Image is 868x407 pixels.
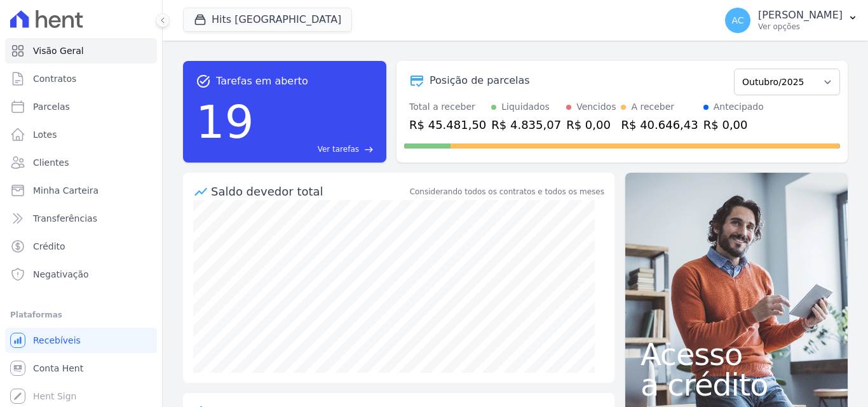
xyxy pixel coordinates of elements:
[33,362,83,375] span: Conta Hent
[409,100,486,114] div: Total a receber
[641,370,832,400] span: a crédito
[714,100,764,114] div: Antecipado
[576,100,616,114] div: Vencidos
[5,178,157,203] a: Minha Carteira
[703,116,764,133] div: R$ 0,00
[216,74,308,89] span: Tarefas em aberto
[5,262,157,287] a: Negativação
[5,328,157,353] a: Recebíveis
[5,356,157,381] a: Conta Hent
[5,66,157,91] a: Contratos
[364,145,374,154] span: east
[5,150,157,175] a: Clientes
[196,74,211,89] span: task_alt
[5,38,157,63] a: Visão Geral
[430,73,530,88] div: Posição de parcelas
[318,143,359,155] span: Ver tarefas
[33,72,76,85] span: Contratos
[259,143,374,155] a: Ver tarefas east
[211,183,407,200] div: Saldo devedor total
[758,22,843,32] p: Ver opções
[715,3,868,38] button: AC [PERSON_NAME] Ver opções
[410,186,604,197] div: Considerando todos os contratos e todos os meses
[196,89,254,155] div: 19
[732,16,744,25] span: AC
[621,116,698,133] div: R$ 40.646,43
[5,122,157,147] a: Lotes
[33,184,98,197] span: Minha Carteira
[566,116,616,133] div: R$ 0,00
[33,128,57,141] span: Lotes
[10,307,152,323] div: Plataformas
[5,94,157,119] a: Parcelas
[33,44,84,57] span: Visão Geral
[641,339,832,370] span: Acesso
[183,8,352,32] button: Hits [GEOGRAPHIC_DATA]
[631,100,674,114] div: A receber
[33,240,65,253] span: Crédito
[33,100,70,113] span: Parcelas
[33,212,97,225] span: Transferências
[409,116,486,133] div: R$ 45.481,50
[5,206,157,231] a: Transferências
[491,116,561,133] div: R$ 4.835,07
[5,234,157,259] a: Crédito
[33,334,81,347] span: Recebíveis
[501,100,550,114] div: Liquidados
[33,268,89,281] span: Negativação
[758,9,843,22] p: [PERSON_NAME]
[33,156,69,169] span: Clientes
